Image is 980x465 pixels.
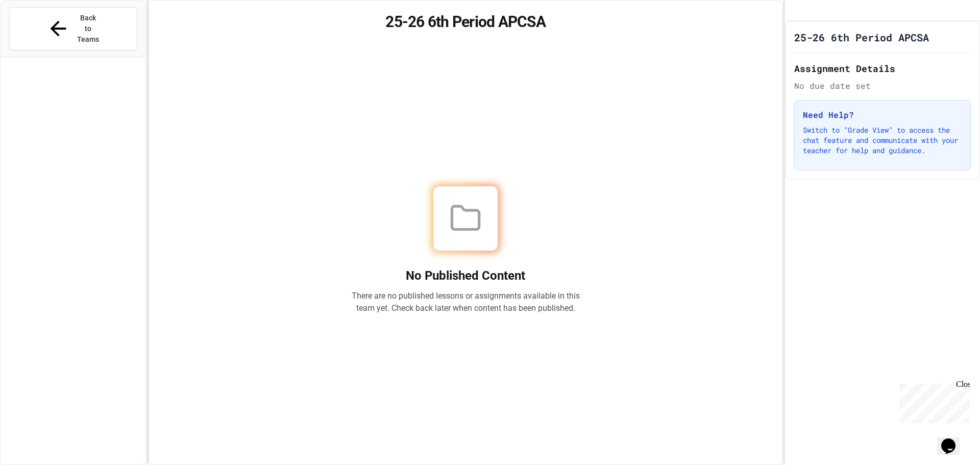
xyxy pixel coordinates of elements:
h3: Need Help? [803,109,962,121]
p: There are no published lessons or assignments available in this team yet. Check back later when c... [351,290,580,314]
div: Chat with us now!Close [4,4,70,65]
iframe: chat widget [895,380,970,423]
div: No due date set [794,80,971,92]
span: Back to Teams [76,13,100,45]
h1: 25-26 6th Period APCSA [161,13,770,31]
h2: No Published Content [351,267,580,284]
h2: Assignment Details [794,61,971,76]
iframe: chat widget [937,424,970,455]
h1: 25-26 6th Period APCSA [794,30,929,44]
button: Back to Teams [9,7,137,51]
p: Switch to "Grade View" to access the chat feature and communicate with your teacher for help and ... [803,125,962,156]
